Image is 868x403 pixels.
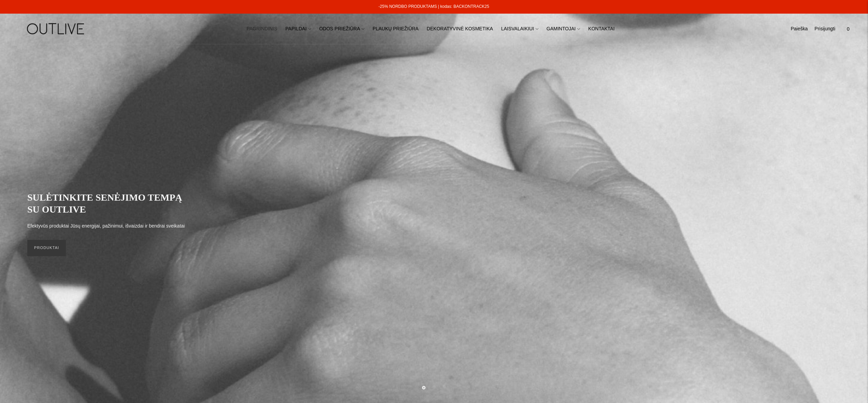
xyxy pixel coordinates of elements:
[588,21,614,36] a: KONTAKTAI
[319,21,364,36] a: ODOS PRIEŽIŪRA
[27,240,66,256] a: PRODUKTAI
[247,21,277,36] a: PAGRINDINIS
[27,222,185,230] p: Efektyvūs produktai Jūsų energijai, pažinimui, išvaizdai ir bendrai sveikatai
[547,21,580,36] a: GAMINTOJAI
[27,191,191,215] h2: SULĖTINKITE SENĖJIMO TEMPĄ SU OUTLIVE
[422,386,425,389] button: Move carousel to slide 1
[373,21,419,36] a: PLAUKŲ PRIEŽIŪRA
[427,21,493,36] a: DEKORATYVINĖ KOSMETIKA
[432,385,436,389] button: Move carousel to slide 2
[443,385,446,389] button: Move carousel to slide 3
[501,21,538,36] a: LAISVALAIKIUI
[843,24,853,34] span: 0
[791,21,808,36] a: Paieška
[286,21,311,36] a: PAPILDAI
[814,21,835,36] a: Prisijungti
[14,17,99,41] img: OUTLIVE
[378,4,489,9] a: -25% NORDBO PRODUKTAMS | kodas: BACKONTRACK25
[842,21,854,36] a: 0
